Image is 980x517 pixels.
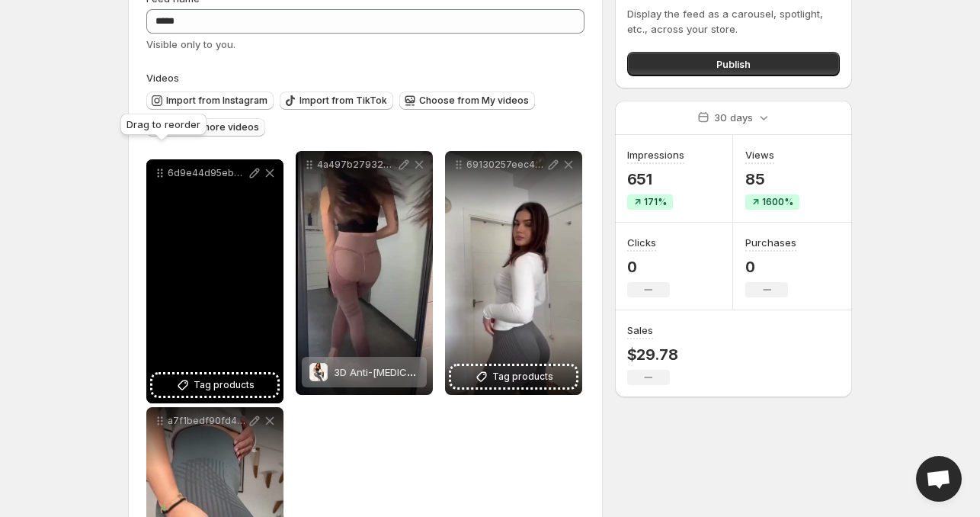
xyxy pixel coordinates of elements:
[317,159,396,171] p: 4a497b2793274434a38360a2c1fd94b4
[451,366,576,387] button: Tag products
[916,456,962,502] div: Open chat
[627,258,670,276] p: 0
[644,196,667,208] span: 171%
[627,345,678,364] p: $29.78
[299,95,387,107] span: Import from TikTok
[627,323,653,338] h3: Sales
[714,110,753,125] p: 30 days
[745,170,799,188] p: 85
[168,167,247,179] p: 6d9e44d95eb844e88091fa9281c255ff
[745,235,796,250] h3: Purchases
[716,56,751,72] span: Publish
[627,52,840,76] button: Publish
[168,415,247,427] p: a7f1bedf90fd4b0abcca787b94e08a1e
[627,6,840,37] p: Display the feed as a carousel, spotlight, etc., across your store.
[445,151,582,395] div: 69130257eec4476695b1513cbed09e67Tag products
[166,95,267,107] span: Import from Instagram
[627,235,656,250] h3: Clicks
[166,121,259,133] span: Upload more videos
[146,159,283,403] div: 6d9e44d95eb844e88091fa9281c255ffTag products
[309,363,328,381] img: 3D Anti-Cellulite Leggings
[419,95,529,107] span: Choose from My videos
[762,196,793,208] span: 1600%
[627,170,684,188] p: 651
[399,92,535,110] button: Choose from My videos
[296,151,433,395] div: 4a497b2793274434a38360a2c1fd94b43D Anti-Cellulite Leggings3D Anti-[MEDICAL_DATA] Leggings
[194,377,255,393] span: Tag products
[334,366,499,378] span: 3D Anti-[MEDICAL_DATA] Leggings
[466,159,546,171] p: 69130257eec4476695b1513cbed09e67
[146,72,179,84] span: Videos
[152,374,277,396] button: Tag products
[745,147,774,162] h3: Views
[627,147,684,162] h3: Impressions
[146,38,235,50] span: Visible only to you.
[146,92,274,110] button: Import from Instagram
[745,258,796,276] p: 0
[492,369,553,384] span: Tag products
[280,92,393,110] button: Import from TikTok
